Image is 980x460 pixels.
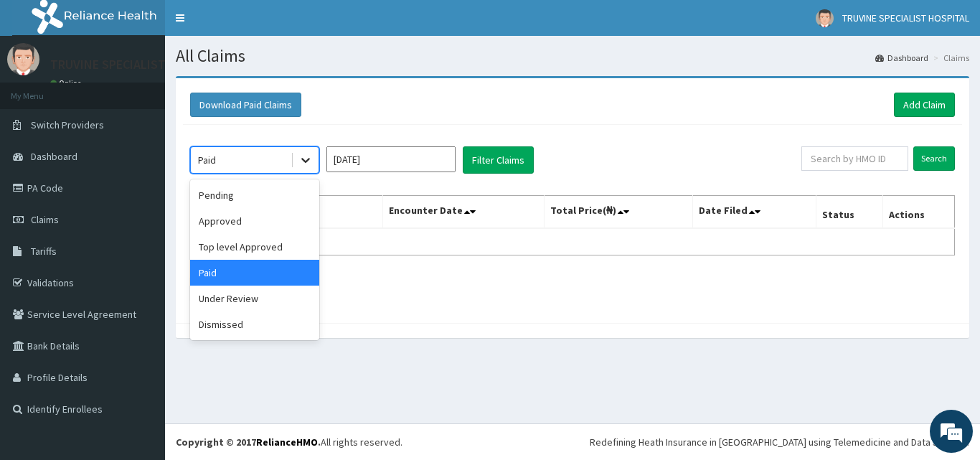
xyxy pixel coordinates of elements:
h1: All Claims [176,47,969,65]
button: Download Paid Claims [190,93,301,117]
div: Paid [198,153,216,167]
th: Encounter Date [383,196,544,229]
th: Status [816,196,883,229]
p: TRUVINE SPECIALIST HOSPITAL [50,58,225,71]
textarea: Type your message and hit 'Enter' [7,307,273,357]
div: Paid [190,260,319,286]
span: Claims [31,213,59,226]
span: TRUVINE SPECIALIST HOSPITAL [842,11,969,24]
strong: Copyright © 2017 . [176,436,321,449]
input: Select Month and Year [326,146,456,172]
a: Dashboard [875,52,928,64]
div: Pending [190,182,319,208]
div: Approved [190,208,319,234]
footer: All rights reserved. [165,423,980,460]
a: RelianceHMO [256,436,318,449]
div: Under Review [190,286,319,311]
div: Redefining Heath Insurance in [GEOGRAPHIC_DATA] using Telemedicine and Data Science! [590,435,969,449]
div: Dismissed [190,311,319,337]
th: Actions [882,196,954,229]
span: Tariffs [31,245,57,258]
img: User Image [816,9,834,27]
a: Add Claim [894,93,955,117]
img: d_794563401_company_1708531726252_794563401 [27,72,58,108]
img: User Image [7,43,39,75]
span: Dashboard [31,150,77,163]
input: Search by HMO ID [801,146,908,171]
div: Chat with us now [75,80,241,99]
input: Search [913,146,955,171]
a: Online [50,78,85,88]
button: Filter Claims [463,146,534,174]
span: We're online! [83,139,198,283]
div: Minimize live chat window [235,7,270,42]
li: Claims [930,52,969,64]
span: Switch Providers [31,118,104,131]
div: Top level Approved [190,234,319,260]
th: Date Filed [693,196,816,229]
th: Total Price(₦) [544,196,693,229]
